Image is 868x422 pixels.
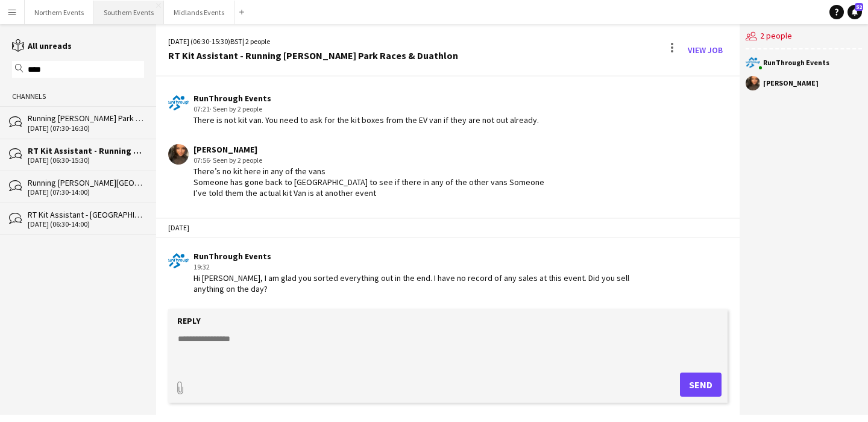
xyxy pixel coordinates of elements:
div: RunThrough Events [193,93,539,104]
div: [DATE] (06:30-15:30) | 2 people [168,36,458,47]
div: Running [PERSON_NAME] Park Races & Duathlon [28,113,144,124]
button: Midlands Events [164,1,234,24]
div: 07:56 [193,155,544,166]
div: 2 people [746,24,862,49]
div: [DATE] (06:30-15:30) [28,156,144,165]
button: Send [680,373,722,397]
a: 52 [848,5,862,19]
div: Hi [PERSON_NAME], I am glad you sorted everything out in the end. I have no record of any sales a... [193,272,635,294]
span: BST [230,37,242,46]
button: Southern Events [94,1,164,24]
div: There’s no kit here in any of the vans Someone has gone back to [GEOGRAPHIC_DATA] to see if there... [193,166,544,199]
div: RT Kit Assistant - [GEOGRAPHIC_DATA] [28,209,144,220]
button: Northern Events [25,1,94,24]
a: View Job [683,40,728,60]
div: RT Kit Assistant - Running [PERSON_NAME] Park Races & Duathlon [28,145,144,156]
div: 07:21 [193,104,539,115]
div: Running [PERSON_NAME][GEOGRAPHIC_DATA] [28,177,144,188]
div: [PERSON_NAME] [193,144,544,155]
div: 19:32 [193,262,635,272]
span: 52 [855,3,863,11]
a: All unreads [12,40,72,51]
span: · Seen by 2 people [210,104,262,113]
div: [DATE] (07:30-14:00) [28,188,144,197]
div: [DATE] [156,218,740,238]
div: [DATE] (06:30-14:00) [28,220,144,228]
div: There is not kit van. You need to ask for the kit boxes from the EV van if they are not out already. [193,115,539,125]
div: RunThrough Events [193,251,635,262]
span: · Seen by 2 people [210,156,262,165]
label: Reply [177,315,201,326]
div: RunThrough Events [763,59,829,66]
div: RT Kit Assistant - Running [PERSON_NAME] Park Races & Duathlon [168,50,458,61]
div: [DATE] (07:30-16:30) [28,124,144,133]
div: [PERSON_NAME] [763,80,819,87]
